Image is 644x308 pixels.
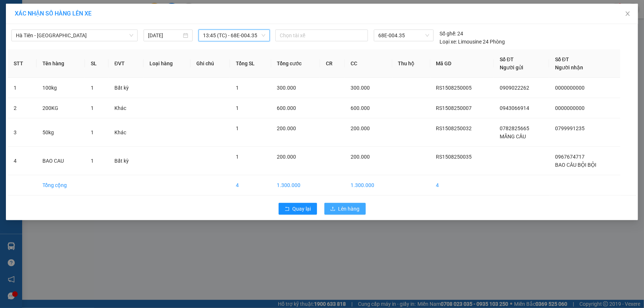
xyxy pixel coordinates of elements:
[500,125,529,131] span: 0782825665
[37,118,85,147] td: 50kg
[236,105,239,111] span: 1
[190,49,230,78] th: Ghi chú
[91,85,94,91] span: 1
[37,175,85,195] td: Tổng cộng
[236,125,239,131] span: 1
[8,49,37,78] th: STT
[91,105,94,111] span: 1
[203,30,265,41] span: 13:45 (TC) - 68E-004.35
[277,105,296,111] span: 600.000
[351,125,370,131] span: 200.000
[293,205,311,213] span: Quay lại
[271,175,320,195] td: 1.300.000
[351,105,370,111] span: 600.000
[555,65,583,70] span: Người nhận
[109,118,144,147] td: Khác
[85,49,109,78] th: SL
[320,49,345,78] th: CR
[555,105,585,111] span: 0000000000
[277,154,296,160] span: 200.000
[555,85,585,91] span: 0000000000
[148,31,182,39] input: 15/08/2025
[109,78,144,98] td: Bất kỳ
[500,56,514,62] span: Số ĐT
[109,98,144,118] td: Khác
[392,49,430,78] th: Thu hộ
[351,85,370,91] span: 300.000
[230,49,271,78] th: Tổng SL
[37,78,85,98] td: 100kg
[345,175,392,195] td: 1.300.000
[625,11,631,17] span: close
[144,49,190,78] th: Loại hàng
[330,206,335,212] span: upload
[555,125,585,131] span: 0799991235
[351,154,370,160] span: 200.000
[345,49,392,78] th: CC
[440,30,456,38] span: Số ghế:
[555,56,569,62] span: Số ĐT
[338,205,360,213] span: Lên hàng
[8,147,37,175] td: 4
[440,30,463,38] div: 24
[500,85,529,91] span: 0909022262
[8,98,37,118] td: 2
[8,118,37,147] td: 3
[436,154,472,160] span: RS1508250035
[430,175,494,195] td: 4
[378,30,429,41] span: 68E-004.35
[436,105,472,111] span: RS1508250007
[500,134,526,139] span: MÃNG CẦU
[230,175,271,195] td: 4
[277,125,296,131] span: 200.000
[91,129,94,135] span: 1
[440,38,505,46] div: Limousine 24 Phòng
[37,98,85,118] td: 200KG
[236,85,239,91] span: 1
[37,147,85,175] td: BAO CAU
[277,85,296,91] span: 300.000
[436,125,472,131] span: RS1508250032
[279,203,317,215] button: rollbackQuay lại
[236,154,239,160] span: 1
[440,38,457,46] span: Loại xe:
[430,49,494,78] th: Mã GD
[500,105,529,111] span: 0943066914
[617,4,638,24] button: Close
[555,154,585,160] span: 0967674717
[324,203,366,215] button: uploadLên hàng
[15,10,92,17] span: XÁC NHẬN SỐ HÀNG LÊN XE
[436,85,472,91] span: RS1508250005
[109,49,144,78] th: ĐVT
[271,49,320,78] th: Tổng cước
[37,49,85,78] th: Tên hàng
[91,158,94,164] span: 1
[109,147,144,175] td: Bất kỳ
[555,162,596,168] span: BAO CÂU BỘI BỘI
[16,30,133,41] span: Hà Tiên - Đà Nẵng
[8,78,37,98] td: 1
[285,206,290,212] span: rollback
[500,65,523,70] span: Người gửi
